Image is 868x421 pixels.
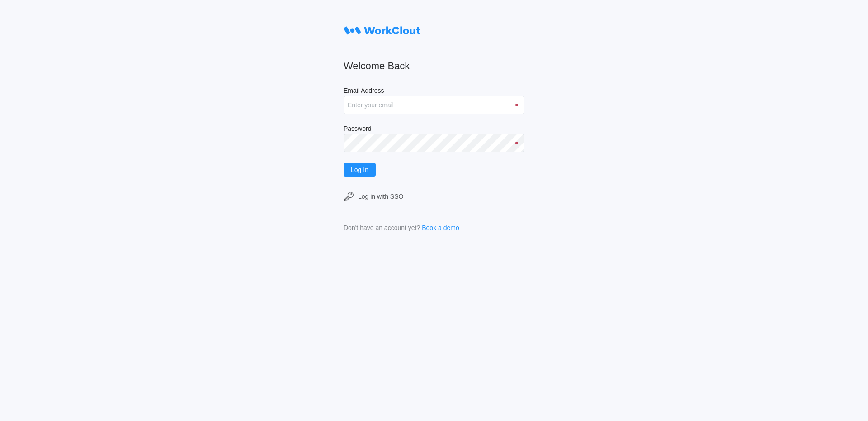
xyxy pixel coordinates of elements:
[344,96,524,114] input: Enter your email
[358,193,403,200] div: Log in with SSO
[344,191,524,202] a: Log in with SSO
[344,60,524,72] h2: Welcome Back
[351,167,368,173] span: Log In
[344,125,524,134] label: Password
[344,87,524,96] label: Email Address
[344,163,376,177] button: Log In
[422,224,459,231] a: Book a demo
[344,224,420,231] div: Don't have an account yet?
